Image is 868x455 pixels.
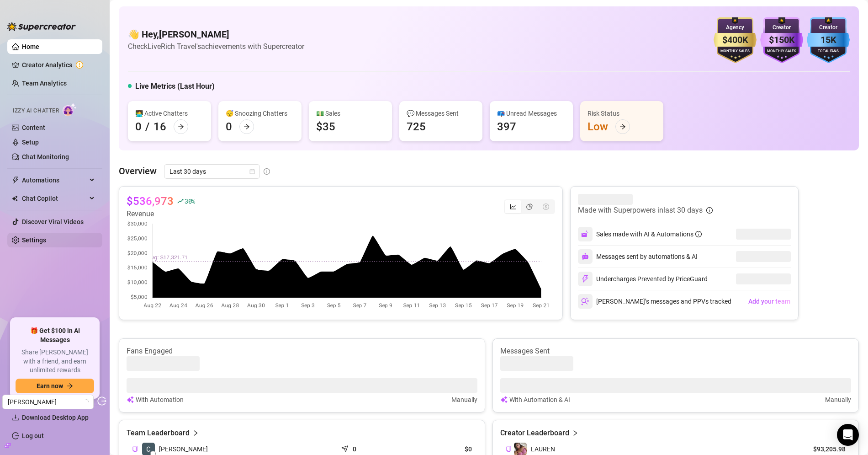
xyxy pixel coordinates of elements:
[22,43,39,50] a: Home
[316,119,335,134] div: $35
[226,119,232,134] div: 0
[12,195,18,202] img: Chat Copilot
[67,383,73,389] span: arrow-right
[825,395,851,405] article: Manually
[22,139,39,146] a: Setup
[578,249,698,264] div: Messages sent by automations & AI
[714,17,757,63] img: gold-badge-CigiZidd.svg
[249,169,255,174] span: calendar
[127,209,195,219] article: Revenue
[543,203,549,210] span: dollar-circle
[22,80,67,87] a: Team Analytics
[135,108,204,118] div: 👩‍💻 Active Chatters
[578,294,731,309] div: [PERSON_NAME]’s messages and PPVs tracked
[243,123,250,130] span: arrow-right
[7,22,76,31] img: logo-BBDzfeDw.svg
[748,298,790,305] span: Add your team
[16,327,94,344] span: 🎁 Get $100 in AI Messages
[97,396,106,406] span: logout
[135,119,142,134] div: 0
[500,346,851,356] article: Messages Sent
[695,231,702,237] span: info-circle
[807,48,850,54] div: Total Fans
[22,218,84,225] a: Discover Viral Videos
[22,414,89,421] span: Download Desktop App
[127,428,190,439] article: Team Leaderboard
[497,108,566,118] div: 📪 Unread Messages
[413,444,472,454] article: $0
[578,205,703,216] article: Made with Superpowers in last 30 days
[192,428,199,439] span: right
[264,168,270,175] span: info-circle
[12,414,19,421] span: download
[509,395,570,405] article: With Automation & AI
[132,445,138,452] button: Copy Teammate ID
[714,33,757,47] div: $400K
[748,294,791,309] button: Add your team
[587,108,656,118] div: Risk Status
[837,424,859,446] div: Open Intercom Messenger
[353,444,356,454] article: 0
[760,17,803,63] img: purple-badge-B9DA21FR.svg
[159,444,208,454] span: [PERSON_NAME]
[581,275,589,283] img: svg%3e
[22,153,69,161] a: Chat Monitoring
[132,446,138,452] span: copy
[760,23,803,32] div: Creator
[12,177,19,184] span: thunderbolt
[578,272,708,286] div: Undercharges Prevented by PriceGuard
[127,346,477,356] article: Fans Engaged
[119,164,157,178] article: Overview
[714,48,757,54] div: Monthly Sales
[804,444,846,454] article: $93,205.98
[407,119,426,134] div: 725
[497,119,516,134] div: 397
[226,108,294,118] div: 😴 Snoozing Chatters
[13,107,59,115] span: Izzy AI Chatter
[572,428,578,439] span: right
[22,432,44,439] a: Log out
[136,395,184,405] article: With Automation
[526,203,533,210] span: pie-chart
[22,58,95,72] a: Creator Analytics exclamation-circle
[582,253,589,260] img: svg%3e
[500,428,569,439] article: Creator Leaderboard
[169,165,254,178] span: Last 30 days
[37,382,63,390] span: Earn now
[16,348,94,375] span: Share [PERSON_NAME] with a friend, and earn unlimited rewards
[178,123,184,130] span: arrow-right
[63,103,77,116] img: AI Chatter
[531,445,555,453] span: ️‍LAUREN
[510,203,516,210] span: line-chart
[506,445,512,452] button: Copy Creator ID
[128,28,304,41] h4: 👋 Hey, [PERSON_NAME]
[706,207,713,214] span: info-circle
[82,398,90,406] span: loading
[807,23,850,32] div: Creator
[760,33,803,47] div: $150K
[596,229,702,239] div: Sales made with AI & Automations
[127,194,174,209] article: $536,973
[407,108,475,118] div: 💬 Messages Sent
[504,199,555,214] div: segmented control
[22,191,87,206] span: Chat Copilot
[807,17,850,63] img: blue-badge-DgoSNQY1.svg
[714,23,757,32] div: Agency
[5,442,11,449] span: build
[22,124,45,131] a: Content
[153,119,166,134] div: 16
[127,395,134,405] img: svg%3e
[760,48,803,54] div: Monthly Sales
[22,173,87,187] span: Automations
[185,197,195,205] span: 30 %
[22,236,46,244] a: Settings
[807,33,850,47] div: 15K
[316,108,385,118] div: 💵 Sales
[135,81,215,92] h5: Live Metrics (Last Hour)
[500,395,508,405] img: svg%3e
[581,230,589,238] img: svg%3e
[177,198,184,204] span: rise
[16,379,94,393] button: Earn nowarrow-right
[341,443,350,452] span: send
[8,395,88,409] span: David Vingiano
